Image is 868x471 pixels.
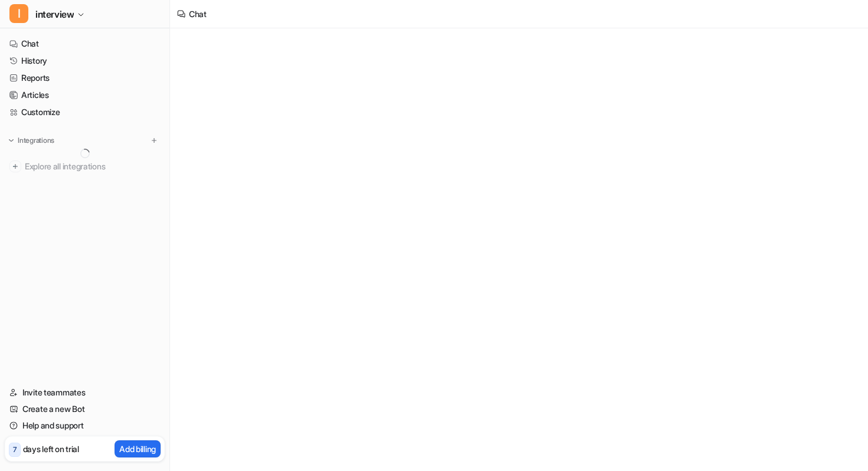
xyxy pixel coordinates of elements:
p: Integrations [18,136,54,145]
p: 7 [13,444,17,455]
a: History [5,53,165,69]
button: Integrations [5,135,58,146]
a: Invite teammates [5,384,165,401]
span: Explore all integrations [25,157,160,176]
span: I [9,4,28,23]
img: expand menu [7,136,15,145]
p: Add billing [119,443,156,455]
a: Create a new Bot [5,401,165,417]
a: Explore all integrations [5,158,165,175]
a: Help and support [5,417,165,434]
a: Customize [5,104,165,120]
a: Reports [5,70,165,86]
a: Chat [5,35,165,52]
span: interview [35,6,74,22]
a: Articles [5,87,165,103]
img: explore all integrations [9,161,21,172]
div: Chat [189,8,207,20]
button: Add billing [115,440,161,457]
p: days left on trial [23,443,79,455]
img: menu_add.svg [150,136,158,145]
